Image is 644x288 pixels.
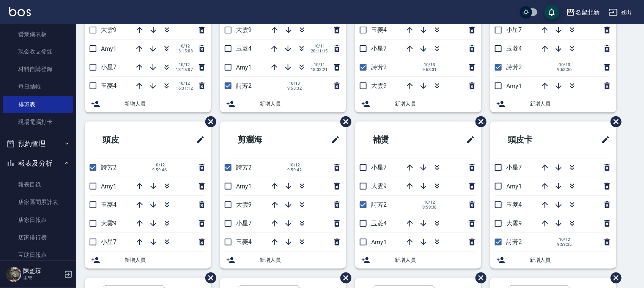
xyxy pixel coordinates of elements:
[101,220,117,227] span: 大雲9
[496,126,570,153] h2: 頭皮卡
[176,86,193,91] span: 16:31:12
[176,67,193,72] span: 13:15:07
[563,5,603,20] button: 名留北新
[556,67,573,72] span: 9:53:30
[101,238,117,245] span: 小星7
[355,95,481,112] div: 新增人員
[371,82,387,89] span: 大雲9
[371,63,387,71] span: 詩芳2
[371,182,387,190] span: 大雲9
[3,134,73,153] button: 預約管理
[371,45,387,52] span: 小星7
[286,86,303,91] span: 9:53:32
[3,153,73,173] button: 報表及分析
[311,44,328,49] span: 10/11
[101,201,117,208] span: 玉菱4
[371,239,387,246] span: Amy1
[176,44,193,49] span: 10/12
[506,45,522,52] span: 玉菱4
[260,100,340,108] span: 新增人員
[85,252,211,269] div: 新增人員
[3,246,73,264] a: 互助日報表
[421,62,438,67] span: 10/13
[6,267,21,282] img: Person
[421,200,438,205] span: 10/12
[506,26,522,33] span: 小星7
[361,126,431,153] h2: 補燙
[226,126,300,153] h2: 剪瀏海
[200,111,217,133] span: 刪除班表
[506,164,522,171] span: 小星7
[575,8,600,17] div: 名留北新
[335,111,353,133] span: 刪除班表
[124,256,205,264] span: 新增人員
[236,164,252,171] span: 詩芳2
[544,5,559,20] button: save
[506,238,522,245] span: 詩芳2
[3,113,73,131] a: 現場電腦打卡
[101,82,117,89] span: 玉菱4
[3,25,73,43] a: 營業儀表板
[395,100,475,108] span: 新增人員
[556,237,573,242] span: 10/12
[371,220,387,227] span: 玉菱4
[236,201,252,208] span: 大雲9
[461,131,475,149] span: 修改班表的標題
[311,49,328,54] span: 20:11:15
[101,164,117,171] span: 詩芳2
[506,220,522,227] span: 大雲9
[530,100,610,108] span: 新增人員
[506,63,522,71] span: 詩芳2
[395,256,475,264] span: 新增人員
[3,229,73,246] a: 店家排行榜
[371,164,387,171] span: 小星7
[101,45,117,52] span: Amy1
[597,131,610,149] span: 修改班表的標題
[490,252,616,269] div: 新增人員
[176,62,193,67] span: 10/12
[151,168,168,172] span: 9:59:46
[530,256,610,264] span: 新增人員
[506,82,522,90] span: Amy1
[220,95,346,112] div: 新增人員
[236,45,252,52] span: 玉菱4
[556,62,573,67] span: 10/13
[506,201,522,208] span: 玉菱4
[556,242,573,247] span: 9:59:35
[605,111,623,133] span: 刪除班表
[490,95,616,112] div: 新增人員
[326,131,340,149] span: 修改班表的標題
[286,81,303,86] span: 10/13
[9,7,31,16] img: Logo
[311,62,328,67] span: 10/11
[470,111,488,133] span: 刪除班表
[220,252,346,269] div: 新增人員
[355,252,481,269] div: 新增人員
[3,60,73,78] a: 材料自購登錄
[236,238,252,245] span: 玉菱4
[176,49,193,54] span: 13:15:03
[101,26,117,33] span: 大雲9
[85,95,211,112] div: 新增人員
[260,256,340,264] span: 新增人員
[101,63,117,71] span: 小星7
[236,183,252,190] span: Amy1
[506,183,522,190] span: Amy1
[286,163,303,168] span: 10/12
[191,131,205,149] span: 修改班表的標題
[3,96,73,113] a: 排班表
[236,220,252,227] span: 小星7
[3,43,73,60] a: 現金收支登錄
[236,26,252,33] span: 大雲9
[101,183,117,190] span: Amy1
[371,26,387,33] span: 玉菱4
[236,64,252,71] span: Amy1
[286,168,303,172] span: 9:59:42
[3,176,73,193] a: 報表目錄
[371,201,387,208] span: 詩芳2
[421,205,438,210] span: 9:59:38
[3,211,73,229] a: 店家日報表
[91,126,161,153] h2: 頭皮
[421,67,438,72] span: 9:53:31
[311,67,328,72] span: 18:33:21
